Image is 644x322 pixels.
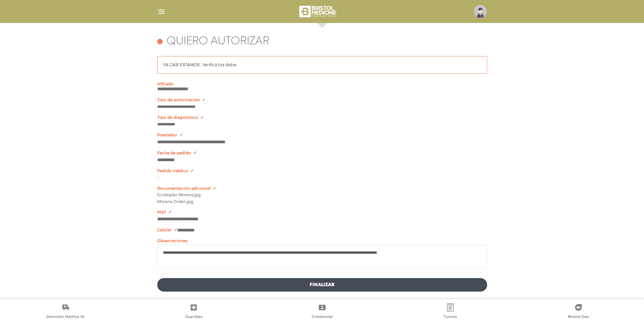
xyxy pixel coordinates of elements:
[157,133,177,138] span: Prestador
[167,35,269,48] h4: Quiero autorizar
[157,7,166,16] img: Cober_menu-lines-white.svg
[157,82,487,86] p: Afiliado
[157,151,191,155] span: Fecha de pedido
[312,314,333,320] span: Credencial
[258,303,386,321] a: Credencial
[157,200,193,204] span: Morena Orden.jpg
[474,5,487,18] img: profile-placeholder.svg
[157,278,487,292] button: Finalizar
[157,98,200,102] span: Tipo de autorización
[444,314,457,320] span: Turnos
[157,193,201,197] span: Ecodopler Morena.jpg
[163,62,237,68] p: YA CASI ESTAMOS... Verificá tus datos
[157,115,198,120] span: Tipo de diagnóstico
[1,303,129,321] a: Atención Médica Ya
[46,314,85,320] span: Atención Médica Ya
[157,175,487,180] p: -
[129,303,258,321] a: Guardias
[515,303,643,321] a: Bristol Doc
[157,210,166,215] span: Mail
[568,314,589,320] span: Bristol Doc
[157,228,172,232] span: Celular
[157,186,211,191] span: Documentación adicional
[386,303,514,321] a: Turnos
[298,3,338,20] img: bristol-medicine-blanco.png
[185,314,202,320] span: Guardias
[157,169,188,173] span: Pedido médico
[157,239,487,243] p: Observaciones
